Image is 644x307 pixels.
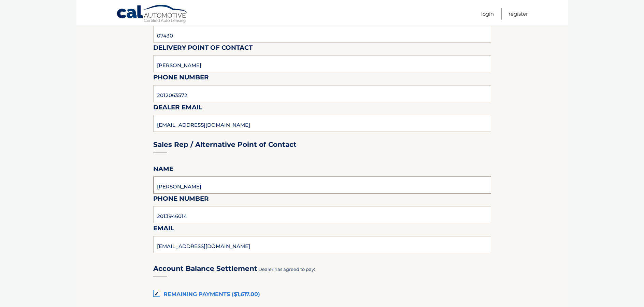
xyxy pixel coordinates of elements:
label: Delivery Point of Contact [153,43,253,55]
a: Cal Automotive [116,4,188,24]
label: Name [153,164,173,176]
label: Email [153,223,174,236]
label: Dealer Email [153,102,202,115]
a: Register [509,8,528,19]
h3: Account Balance Settlement [153,264,257,273]
h3: Sales Rep / Alternative Point of Contact [153,140,297,149]
label: Phone Number [153,72,209,85]
label: Phone Number [153,194,209,206]
span: Dealer has agreed to pay: [258,266,315,272]
a: Login [481,8,494,19]
label: Remaining Payments ($1,617.00) [153,288,491,302]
